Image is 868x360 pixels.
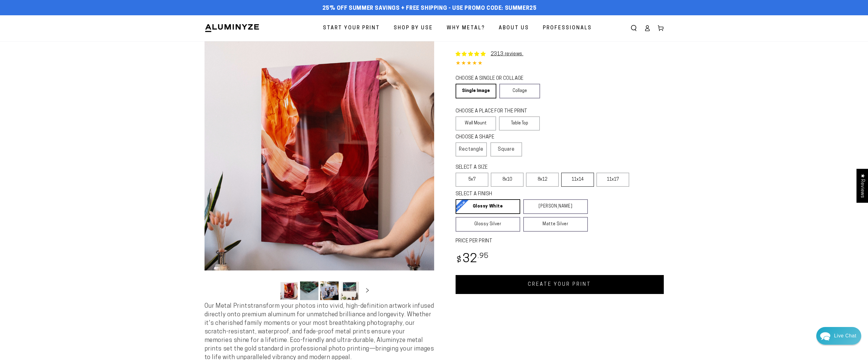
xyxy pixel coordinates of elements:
button: Load image 1 in gallery view [280,281,298,300]
a: Glossy Silver [456,217,520,232]
label: 8x12 [526,173,559,187]
sup: .95 [478,253,489,260]
a: Why Metal? [442,20,490,36]
button: Load image 3 in gallery view [320,281,339,300]
a: [PERSON_NAME] [523,199,588,214]
div: 4.85 out of 5.0 stars [456,59,664,68]
button: Slide left [265,284,278,297]
button: Load image 4 in gallery view [340,281,359,300]
div: Chat widget toggle [816,327,861,345]
div: Click to open Judge.me floating reviews tab [856,169,868,203]
img: Aluminyze [205,24,260,33]
summary: Search our site [627,21,641,35]
span: 25% off Summer Savings + Free Shipping - Use Promo Code: SUMMER25 [322,5,537,12]
label: 5x7 [456,173,488,187]
label: PRICE PER PRINT [456,238,664,245]
span: Square [498,146,515,153]
a: Matte Silver [523,217,588,232]
span: Start Your Print [323,24,380,33]
media-gallery: Gallery Viewer [205,41,434,302]
a: Shop By Use [389,20,438,36]
legend: SELECT A FINISH [456,191,573,198]
a: Professionals [538,20,596,36]
label: Table Top [499,116,540,130]
legend: SELECT A SIZE [456,164,578,171]
label: 11x14 [561,173,594,187]
a: Glossy White [456,199,520,214]
span: $ [457,256,462,264]
span: About Us [499,24,529,33]
a: CREATE YOUR PRINT [456,275,664,294]
span: Shop By Use [394,24,433,33]
a: Single Image [456,84,496,98]
a: Start Your Print [318,20,385,36]
label: 11x17 [596,173,629,187]
div: Contact Us Directly [834,327,856,345]
button: Load image 2 in gallery view [300,281,318,300]
label: Wall Mount [456,116,496,130]
span: Rectangle [459,146,483,153]
legend: CHOOSE A SHAPE [456,134,517,141]
a: 2313 reviews. [491,52,524,57]
bdi: 32 [456,253,489,265]
a: Collage [499,84,540,98]
button: Slide right [361,284,374,297]
legend: CHOOSE A PLACE FOR THE PRINT [456,108,534,115]
a: About Us [494,20,534,36]
span: Why Metal? [447,24,485,33]
legend: CHOOSE A SINGLE OR COLLAGE [456,75,535,82]
span: Professionals [543,24,592,33]
label: 8x10 [491,173,524,187]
